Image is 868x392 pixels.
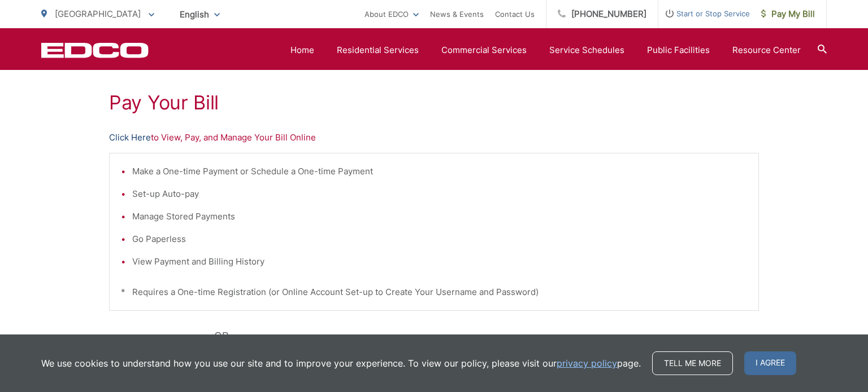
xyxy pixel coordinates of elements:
li: View Payment and Billing History [132,255,747,268]
p: We use cookies to understand how you use our site and to improve your experience. To view our pol... [41,356,641,370]
span: English [171,5,228,24]
li: Go Paperless [132,232,747,246]
li: Manage Stored Payments [132,210,747,223]
a: Contact Us [495,7,535,21]
a: Home [290,43,314,57]
h1: Pay Your Bill [109,91,759,114]
a: About EDCO [364,7,419,21]
p: * Requires a One-time Registration (or Online Account Set-up to Create Your Username and Password) [121,285,747,299]
p: - OR - [207,328,759,345]
a: Public Facilities [647,43,710,57]
a: EDCD logo. Return to the homepage. [41,42,149,58]
li: Set-up Auto-pay [132,187,747,201]
a: Tell me more [652,351,733,375]
a: News & Events [430,7,484,21]
span: Pay My Bill [761,7,815,21]
li: Make a One-time Payment or Schedule a One-time Payment [132,165,747,178]
a: Residential Services [337,43,419,57]
a: Commercial Services [441,43,527,57]
a: privacy policy [557,356,617,370]
a: Service Schedules [549,43,624,57]
span: [GEOGRAPHIC_DATA] [55,8,141,19]
p: to View, Pay, and Manage Your Bill Online [109,131,759,144]
a: Resource Center [732,43,801,57]
a: Click Here [109,131,151,144]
